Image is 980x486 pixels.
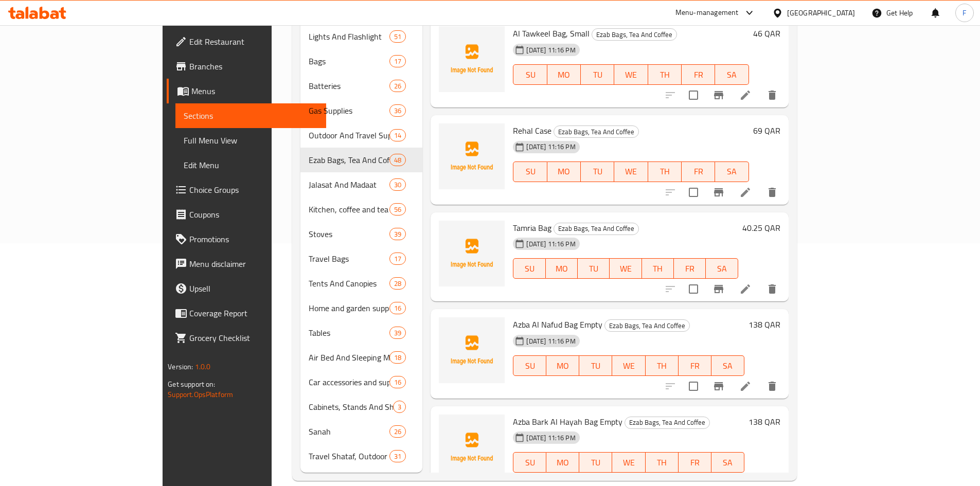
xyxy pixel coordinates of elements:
[390,254,405,264] span: 17
[300,222,422,246] div: Stoves39
[518,164,543,179] span: SU
[513,355,546,376] button: SU
[309,401,393,413] div: Cabinets, Stands And Shelves
[650,358,674,373] span: TH
[652,164,678,179] span: TH
[390,32,405,42] span: 51
[554,223,639,235] div: Ezab Bags, Tea And Coffee
[167,54,326,79] a: Branches
[167,202,326,227] a: Coupons
[550,261,574,276] span: MO
[706,374,731,399] button: Branch-specific-item
[648,64,682,85] button: TH
[189,282,318,295] span: Upsell
[513,220,551,236] span: Tamria Bag
[674,258,706,279] button: FR
[582,261,605,276] span: TU
[706,277,731,301] button: Branch-specific-item
[646,355,679,376] button: TH
[518,261,541,276] span: SU
[749,415,780,429] h6: 138 QAR
[546,452,579,473] button: MO
[706,83,731,107] button: Branch-specific-item
[390,279,405,289] span: 28
[646,452,679,473] button: TH
[300,98,422,123] div: Gas Supplies36
[309,203,389,215] span: Kitchen, coffee and tea supplies
[683,358,707,373] span: FR
[309,450,389,462] span: Travel Shataf, Outdoor Bathroom, Matarat And Sinks
[300,320,422,345] div: Tables39
[612,355,645,376] button: WE
[679,355,711,376] button: FR
[189,208,318,221] span: Coupons
[518,455,542,470] span: SU
[554,223,638,235] span: Ezab Bags, Tea And Coffee
[706,180,731,205] button: Branch-specific-item
[648,161,682,182] button: TH
[618,164,644,179] span: WE
[309,129,389,141] span: Outdoor And Travel Supplies
[309,178,389,191] span: Jalasat And Madaat
[300,419,422,444] div: Sanah26
[522,336,579,346] span: [DATE] 11:16 PM
[167,251,326,276] a: Menu disclaimer
[300,444,422,469] div: Travel Shataf, Outdoor Bathroom, Matarat And Sinks31
[513,452,546,473] button: SU
[742,221,780,235] h6: 40.25 QAR
[683,84,704,106] span: Select to update
[309,55,389,67] span: Bags
[168,388,233,401] a: Support.OpsPlatform
[550,358,575,373] span: MO
[390,328,405,338] span: 39
[389,178,406,191] div: items
[614,161,648,182] button: WE
[715,161,749,182] button: SA
[585,164,610,179] span: TU
[167,276,326,301] a: Upsell
[547,161,581,182] button: MO
[389,425,406,438] div: items
[513,258,545,279] button: SU
[300,296,422,320] div: Home and garden supplies16
[739,186,752,199] a: Edit menu item
[309,351,389,364] span: Air Bed And Sleeping Mattress
[390,57,405,66] span: 17
[309,104,389,117] span: Gas Supplies
[513,161,547,182] button: SU
[309,80,389,92] div: Batteries
[682,161,715,182] button: FR
[592,29,676,41] span: Ezab Bags, Tea And Coffee
[439,123,505,189] img: Rehal Case
[711,355,744,376] button: SA
[753,123,780,138] h6: 69 QAR
[760,277,785,301] button: delete
[390,131,405,140] span: 14
[739,283,752,295] a: Edit menu item
[309,228,389,240] span: Stoves
[642,258,674,279] button: TH
[309,327,389,339] span: Tables
[167,326,326,350] a: Grocery Checklist
[439,317,505,383] img: Azba Al Nafud Bag Empty
[760,83,785,107] button: delete
[963,7,966,19] span: F
[184,110,318,122] span: Sections
[522,45,579,55] span: [DATE] 11:16 PM
[309,277,389,290] div: Tents And Canopies
[518,67,543,82] span: SU
[614,64,648,85] button: WE
[616,455,641,470] span: WE
[300,370,422,394] div: Car accessories and supplies16
[390,377,405,387] span: 16
[522,142,579,152] span: [DATE] 11:16 PM
[300,271,422,296] div: Tents And Canopies28
[300,123,422,148] div: Outdoor And Travel Supplies14
[300,172,422,197] div: Jalasat And Madaat30
[390,155,405,165] span: 48
[683,455,707,470] span: FR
